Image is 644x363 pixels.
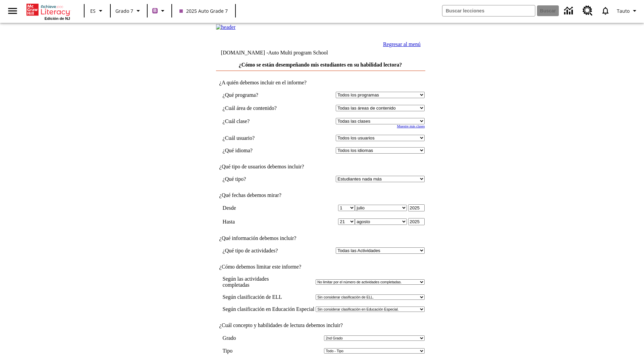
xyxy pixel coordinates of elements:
a: Notificaciones [597,2,614,19]
span: Tauto [617,7,630,14]
img: header [216,24,236,30]
a: Centro de recursos, Se abrirá en una pestaña nueva. [579,2,597,20]
button: Perfil/Configuración [614,5,641,17]
td: Tipo [223,348,241,354]
td: Desde [223,204,299,211]
td: ¿Qué fechas debemos mirar? [216,192,425,198]
span: ES [90,7,96,14]
td: Según clasificación en Educación Especial [223,306,315,312]
span: B [153,6,157,15]
td: ¿Cuál concepto y habilidades de lectura debemos incluir? [216,322,425,328]
button: Lenguaje: ES, Selecciona un idioma [87,5,108,17]
td: ¿Qué programa? [223,92,299,98]
td: ¿Cuál usuario? [223,135,299,141]
a: Centro de información [560,2,579,20]
td: ¿Qué tipo de actividades? [223,247,299,254]
td: Hasta [223,218,299,225]
a: ¿Cómo se están desempeñando mis estudiantes en su habilidad lectora? [239,62,402,68]
nobr: ¿Cuál área de contenido? [223,105,277,111]
td: ¿A quién debemos incluir en el informe? [216,80,425,86]
span: Edición de NJ [45,16,70,21]
button: Grado: Grado 7, Elige un grado [113,5,145,17]
td: ¿Qué información debemos incluir? [216,235,425,241]
td: ¿Qué idioma? [223,147,299,154]
a: Regresar al menú [383,41,421,47]
a: Muestre más clases [397,124,425,128]
span: 2025 Auto Grade 7 [179,7,228,14]
div: Portada [26,2,70,21]
nobr: Auto Multi program School [268,50,328,55]
td: ¿Cuál clase? [223,118,299,124]
button: Boost El color de la clase es morado/púrpura. Cambiar el color de la clase. [150,5,169,17]
td: Según clasificación de ELL [223,294,315,300]
td: ¿Cómo debemos limitar este informe? [216,264,425,270]
input: Buscar campo [442,5,535,16]
td: Según las actividades completadas [223,276,315,288]
td: [DOMAIN_NAME] - [221,50,344,56]
button: Abrir el menú lateral [3,1,22,21]
span: Grado 7 [115,7,133,14]
td: ¿Qué tipo? [223,176,299,182]
td: Grado [223,335,247,341]
td: ¿Qué tipo de usuarios debemos incluir? [216,164,425,170]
